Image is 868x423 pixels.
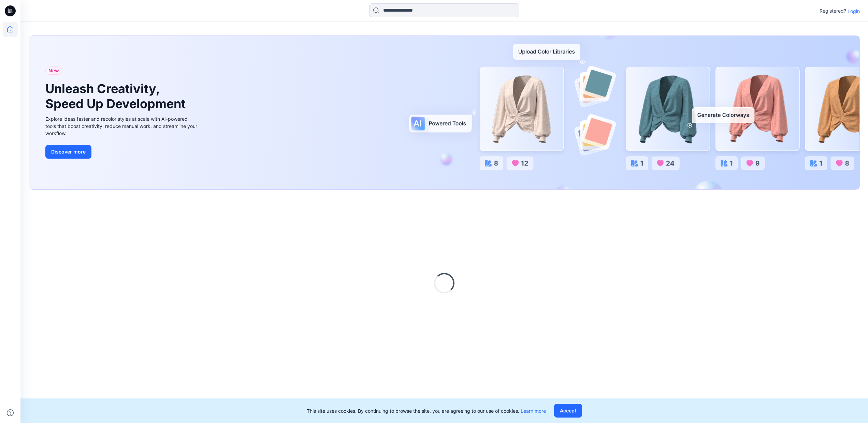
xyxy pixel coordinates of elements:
[45,145,91,159] button: Discover more
[820,7,846,15] p: Registered?
[45,115,199,137] div: Explore ideas faster and recolor styles at scale with AI-powered tools that boost creativity, red...
[554,404,582,418] button: Accept
[45,145,199,159] a: Discover more
[521,408,546,414] a: Learn more
[848,8,860,15] p: Login
[48,67,59,75] span: New
[45,82,189,111] h1: Unleash Creativity, Speed Up Development
[307,407,546,414] p: This site uses cookies. By continuing to browse the site, you are agreeing to our use of cookies.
